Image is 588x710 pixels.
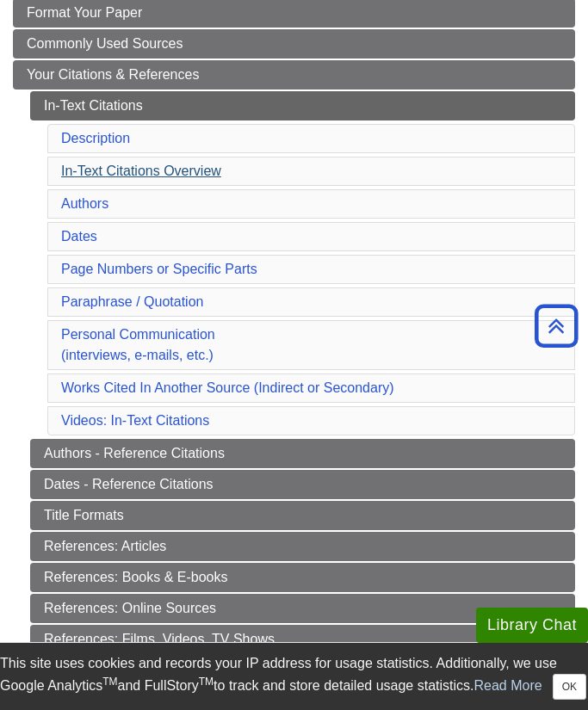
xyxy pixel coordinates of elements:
a: In-Text Citations [30,91,575,120]
a: References: Films, Videos, TV Shows [30,625,575,654]
a: Dates - Reference Citations [30,470,575,499]
a: In-Text Citations Overview [61,164,221,178]
a: References: Articles [30,532,575,561]
a: Dates [61,229,97,244]
a: Title Formats [30,501,575,530]
a: Page Numbers or Specific Parts [61,262,257,276]
button: Close [553,674,586,700]
a: References: Books & E-books [30,563,575,592]
a: References: Online Sources [30,594,575,623]
a: Videos: In-Text Citations [61,413,209,428]
span: Commonly Used Sources [27,36,183,51]
a: Back to Top [529,314,584,337]
a: Description [61,131,130,145]
sup: TM [102,676,117,688]
a: Personal Communication(interviews, e-mails, etc.) [61,327,215,362]
a: Authors [61,196,108,211]
a: Authors - Reference Citations [30,439,575,468]
span: Format Your Paper [27,5,142,20]
a: Your Citations & References [13,60,575,90]
a: Read More [474,678,542,693]
span: Your Citations & References [27,67,199,82]
a: Commonly Used Sources [13,29,575,59]
sup: TM [199,676,214,688]
button: Library Chat [476,608,588,643]
a: Works Cited In Another Source (Indirect or Secondary) [61,380,394,395]
a: Paraphrase / Quotation [61,294,203,309]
